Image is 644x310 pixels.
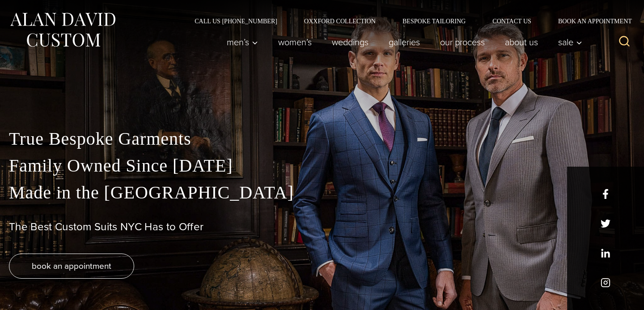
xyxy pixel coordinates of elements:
[322,33,379,51] a: weddings
[430,33,495,51] a: Our Process
[558,38,582,47] span: Sale
[545,18,635,24] a: Book an Appointment
[9,220,635,233] h1: The Best Custom Suits NYC Has to Offer
[389,18,479,24] a: Bespoke Tailoring
[217,33,587,51] nav: Primary Navigation
[495,33,548,51] a: About Us
[614,31,635,53] button: View Search Form
[9,125,635,206] p: True Bespoke Garments Family Owned Since [DATE] Made in the [GEOGRAPHIC_DATA]
[9,254,134,279] a: book an appointment
[181,18,291,24] a: Call Us [PHONE_NUMBER]
[479,18,545,24] a: Contact Us
[32,259,111,272] span: book an appointment
[181,18,635,24] nav: Secondary Navigation
[9,10,116,50] img: Alan David Custom
[268,33,322,51] a: Women’s
[227,38,258,47] span: Men’s
[291,18,389,24] a: Oxxford Collection
[379,33,430,51] a: Galleries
